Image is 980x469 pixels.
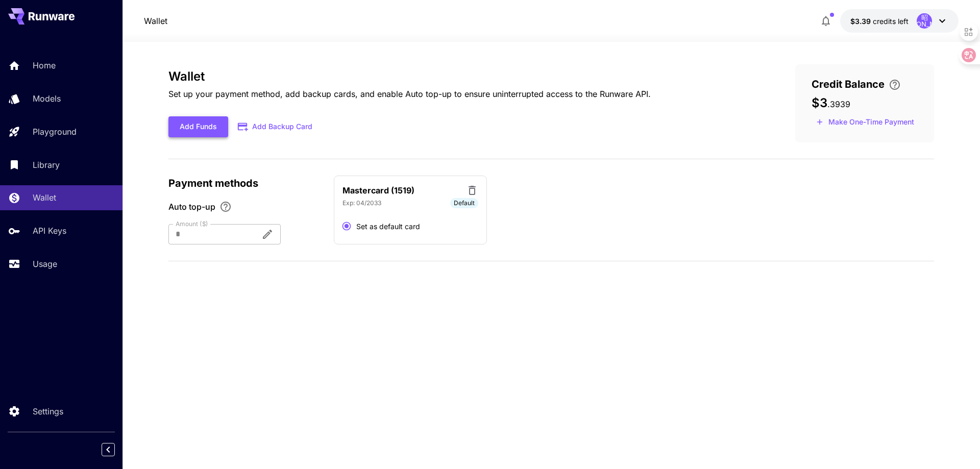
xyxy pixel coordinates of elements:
div: Collapse sidebar [109,440,122,459]
span: . 3939 [827,99,850,109]
p: Wallet [33,191,56,204]
span: $3 [812,95,827,110]
p: Models [33,92,61,105]
div: $3.3939 [850,16,909,27]
span: $3.39 [850,17,873,26]
button: Make a one-time, non-recurring payment [812,114,919,130]
p: Exp: 04/2033 [342,199,381,208]
p: API Keys [33,225,66,237]
a: Wallet [144,15,167,27]
p: Library [33,159,60,171]
p: Home [33,59,56,71]
p: Settings [33,405,63,417]
nav: breadcrumb [144,15,167,27]
span: Auto top-up [168,201,215,213]
label: Amount ($) [176,219,208,228]
button: Enter your card details and choose an Auto top-up amount to avoid service interruptions. We'll au... [885,79,905,91]
div: 昭[PERSON_NAME] [917,13,932,29]
span: Credit Balance [812,77,885,92]
button: Add Backup Card [228,117,323,137]
span: Set as default card [356,221,420,232]
button: Add Funds [168,116,228,137]
h3: Wallet [168,69,651,84]
button: $3.3939昭[PERSON_NAME] [840,9,959,33]
button: Collapse sidebar [102,443,115,456]
button: Enable Auto top-up to ensure uninterrupted service. We'll automatically bill the chosen amount wh... [215,201,236,213]
span: Default [450,199,478,208]
p: Mastercard (1519) [342,184,414,196]
p: Playground [33,126,77,138]
p: Payment methods [168,176,322,191]
span: credits left [873,17,909,26]
p: Usage [33,258,57,270]
p: Set up your payment method, add backup cards, and enable Auto top-up to ensure uninterrupted acce... [168,88,651,100]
